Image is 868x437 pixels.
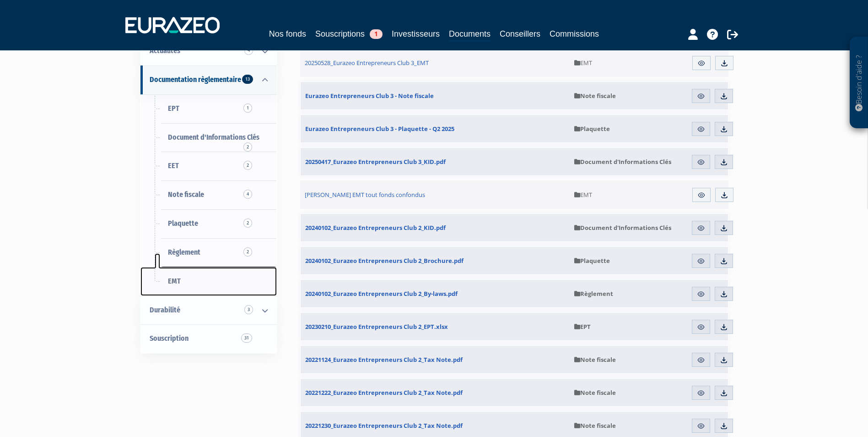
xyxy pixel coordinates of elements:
[241,333,252,343] span: 31
[574,92,616,100] span: Note fiscale
[140,238,277,267] a: Règlement2
[243,161,252,170] span: 2
[720,191,728,199] img: download.svg
[697,422,705,430] img: eye.svg
[301,280,570,307] a: 20240102_Eurazeo Entrepreneurs Club 2_By-laws.pdf
[125,17,220,33] img: 1732889491-logotype_eurazeo_blanc_rvb.png
[392,27,440,40] a: Investisseurs
[305,92,434,100] span: Eurazeo Entrepreneurs Club 3 - Note fiscale
[243,190,252,199] span: 4
[140,123,277,152] a: Document d'Informations Clés2
[574,125,610,133] span: Plaquette
[697,158,705,166] img: eye.svg
[140,94,277,123] a: EPT1
[500,27,540,40] a: Conseillers
[720,356,728,364] img: download.svg
[697,224,705,232] img: eye.svg
[720,323,728,331] img: download.svg
[168,219,198,228] span: Plaquette
[697,191,706,199] img: eye.svg
[720,290,728,298] img: download.svg
[305,191,425,199] span: [PERSON_NAME] EMT tout fonds confondus
[574,421,616,430] span: Note fiscale
[854,42,864,124] p: Besoin d'aide ?
[150,75,241,84] span: Documentation règlementaire
[449,27,491,42] a: Documents
[720,158,728,166] img: download.svg
[305,158,446,166] span: 20250417_Eurazeo Entrepreneurs Club 3_KID.pdf
[370,29,383,39] span: 1
[697,323,705,331] img: eye.svg
[574,224,671,232] span: Document d'Informations Clés
[720,257,728,265] img: download.svg
[720,59,728,67] img: download.svg
[301,379,570,406] a: 20221222_Eurazeo Entrepreneurs Club 2_Tax Note.pdf
[305,322,448,331] span: 20230210_Eurazeo Entrepreneurs Club 2_EPT.xlsx
[697,257,705,265] img: eye.svg
[301,214,570,241] a: 20240102_Eurazeo Entrepreneurs Club 2_KID.pdf
[574,158,671,166] span: Document d'Informations Clés
[140,37,277,66] a: Actualités 4
[720,224,728,232] img: download.svg
[140,66,277,94] a: Documentation règlementaire 13
[150,46,180,55] span: Actualités
[168,277,181,285] span: EMT
[697,92,705,100] img: eye.svg
[574,290,613,298] span: Règlement
[305,388,463,397] span: 20221222_Eurazeo Entrepreneurs Club 2_Tax Note.pdf
[305,59,429,67] span: 20250528_Eurazeo Entrepreneurs Club 3_EMT
[697,290,705,298] img: eye.svg
[168,133,259,142] span: Document d'Informations Clés
[550,27,599,40] a: Commissions
[168,161,179,170] span: EET
[697,389,705,397] img: eye.svg
[301,346,570,373] a: 20221124_Eurazeo Entrepreneurs Club 2_Tax Note.pdf
[300,180,570,209] a: [PERSON_NAME] EMT tout fonds confondus
[697,125,705,133] img: eye.svg
[168,104,179,113] span: EPT
[574,257,610,265] span: Plaquette
[244,305,253,314] span: 3
[140,152,277,180] a: EET2
[720,92,728,100] img: download.svg
[150,334,189,343] span: Souscription
[305,224,446,232] span: 20240102_Eurazeo Entrepreneurs Club 2_KID.pdf
[242,75,253,84] span: 13
[301,247,570,274] a: 20240102_Eurazeo Entrepreneurs Club 2_Brochure.pdf
[269,27,306,40] a: Nos fonds
[305,355,463,364] span: 20221124_Eurazeo Entrepreneurs Club 2_Tax Note.pdf
[140,296,277,325] a: Durabilité 3
[243,104,252,113] span: 1
[697,356,705,364] img: eye.svg
[305,421,463,430] span: 20221230_Eurazeo Entrepreneurs Club 2_Tax Note.pdf
[301,115,570,142] a: Eurazeo Entrepreneurs Club 3 - Plaquette - Q2 2025
[301,313,570,340] a: 20230210_Eurazeo Entrepreneurs Club 2_EPT.xlsx
[140,324,277,353] a: Souscription31
[574,191,592,199] span: EMT
[168,190,204,199] span: Note fiscale
[720,389,728,397] img: download.svg
[574,322,591,331] span: EPT
[301,82,570,109] a: Eurazeo Entrepreneurs Club 3 - Note fiscale
[315,27,383,40] a: Souscriptions1
[305,257,464,265] span: 20240102_Eurazeo Entrepreneurs Club 2_Brochure.pdf
[150,306,180,314] span: Durabilité
[168,248,200,257] span: Règlement
[574,59,592,67] span: EMT
[140,180,277,209] a: Note fiscale4
[140,267,277,296] a: EMT
[720,422,728,430] img: download.svg
[243,218,252,228] span: 2
[305,290,458,298] span: 20240102_Eurazeo Entrepreneurs Club 2_By-laws.pdf
[140,209,277,238] a: Plaquette2
[300,49,570,77] a: 20250528_Eurazeo Entrepreneurs Club 3_EMT
[301,148,570,175] a: 20250417_Eurazeo Entrepreneurs Club 3_KID.pdf
[574,388,616,397] span: Note fiscale
[305,125,454,133] span: Eurazeo Entrepreneurs Club 3 - Plaquette - Q2 2025
[697,59,706,67] img: eye.svg
[243,142,252,152] span: 2
[720,125,728,133] img: download.svg
[574,355,616,364] span: Note fiscale
[243,247,252,257] span: 2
